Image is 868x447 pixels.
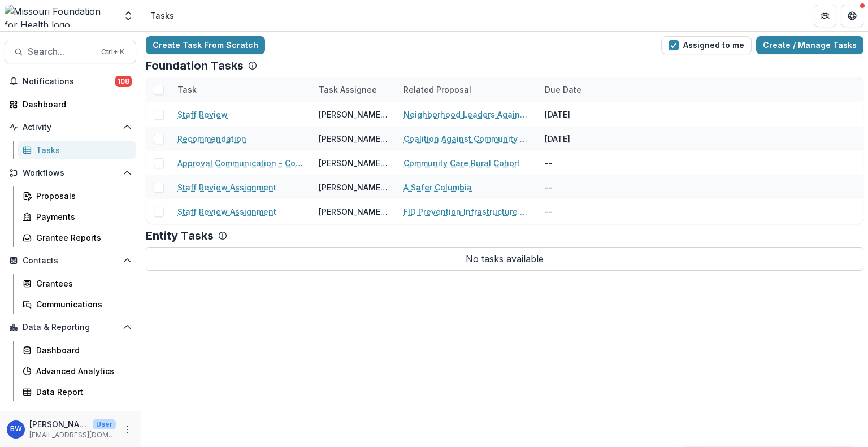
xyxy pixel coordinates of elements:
[23,123,118,132] span: Activity
[146,59,244,72] p: Foundation Tasks
[120,5,136,27] button: Open entity switcher
[23,256,118,266] span: Contacts
[18,228,136,247] a: Grantee Reports
[5,251,136,270] button: Open Contacts
[36,232,127,244] div: Grantee Reports
[397,77,538,102] div: Related Proposal
[397,84,478,96] div: Related Proposal
[99,46,127,58] div: Ctrl + K
[93,419,116,429] p: User
[538,102,623,127] div: [DATE]
[146,7,179,24] nav: breadcrumb
[814,5,836,27] button: Partners
[18,362,136,380] a: Advanced Analytics
[538,127,623,151] div: [DATE]
[18,341,136,359] a: Dashboard
[538,84,588,96] div: Due Date
[18,383,136,401] a: Data Report
[177,157,305,169] a: Approval Communication - Contracted Service
[319,109,390,120] div: [PERSON_NAME][US_STATE]
[23,98,127,110] div: Dashboard
[538,77,623,102] div: Due Date
[18,186,136,205] a: Proposals
[5,95,136,114] a: Dashboard
[177,206,276,218] a: Staff Review Assignment
[5,118,136,136] button: Open Activity
[146,247,863,271] p: No tasks available
[36,190,127,202] div: Proposals
[5,72,136,90] button: Notifications108
[146,229,214,242] p: Entity Tasks
[319,133,390,145] div: [PERSON_NAME][US_STATE]
[756,36,863,54] a: Create / Manage Tasks
[538,151,623,175] div: --
[5,41,136,63] button: Search...
[18,207,136,226] a: Payments
[312,77,397,102] div: Task Assignee
[661,36,752,54] button: Assigned to me
[146,36,265,54] a: Create Task From Scratch
[538,175,623,199] div: --
[36,277,127,289] div: Grantees
[177,109,228,120] a: Staff Review
[120,423,134,436] button: More
[319,157,390,169] div: [PERSON_NAME][US_STATE]
[36,211,127,223] div: Payments
[403,181,472,193] a: A Safer Columbia
[29,418,88,430] p: [PERSON_NAME][US_STATE]
[403,109,531,120] a: Neighborhood Leaders Against Firearm Deaths
[403,206,531,218] a: FID Prevention Infrastructure and Support Grants
[5,318,136,336] button: Open Data & Reporting
[171,77,312,102] div: Task
[177,181,276,193] a: Staff Review Assignment
[5,5,116,27] img: Missouri Foundation for Health logo
[403,133,531,145] a: Coalition Against Community Violence - Resource Assessment
[28,46,94,57] span: Search...
[319,181,390,193] div: [PERSON_NAME][US_STATE]
[319,206,390,218] div: [PERSON_NAME][US_STATE]
[403,157,520,169] a: Community Care Rural Cohort
[841,5,863,27] button: Get Help
[36,365,127,377] div: Advanced Analytics
[150,10,174,21] div: Tasks
[23,77,115,86] span: Notifications
[312,84,384,96] div: Task Assignee
[171,84,203,96] div: Task
[18,295,136,314] a: Communications
[538,199,623,224] div: --
[23,323,118,332] span: Data & Reporting
[177,133,246,145] a: Recommendation
[5,164,136,182] button: Open Workflows
[18,274,136,293] a: Grantees
[36,298,127,310] div: Communications
[29,430,116,440] p: [EMAIL_ADDRESS][DOMAIN_NAME]
[36,386,127,398] div: Data Report
[18,141,136,159] a: Tasks
[36,344,127,356] div: Dashboard
[23,168,118,178] span: Workflows
[36,144,127,156] div: Tasks
[10,426,22,433] div: Brian Washington
[115,76,132,87] span: 108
